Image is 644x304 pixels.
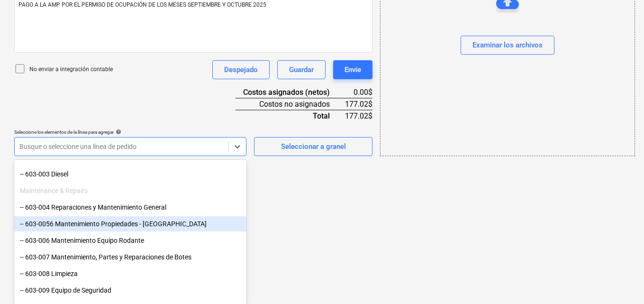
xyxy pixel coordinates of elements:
div: -- 603-009 Equipo de Seguridad [14,283,246,298]
span: PAGO A LA AMP POR EL PERMISO DE OCUPACIÓN DE LOS MESES SEPTIEMBRE Y OCTUBRE 2025 [18,1,266,8]
div: -- 603-007 Mantenimiento, Partes y Reparaciones de Botes [14,249,246,265]
div: Costos asignados (netos) [236,87,345,98]
span: help [114,129,121,135]
div: Costos no asignados [236,98,345,110]
div: Widget de chat [597,258,644,304]
button: Despejado [212,60,270,79]
div: Seleccione los elementos de la línea para agregar [14,129,246,135]
div: Despejado [224,64,258,76]
div: 0.00$ [345,87,372,98]
div: -- 603-0056 Mantenimiento Propiedades - Playa El Sol [14,216,246,231]
button: Examinar los archivos [461,36,554,55]
button: Guardar [277,60,326,79]
div: Maintenance & Repairs [14,183,246,198]
p: No enviar a integración contable [29,65,113,74]
div: -- 603-008 Limpieza [14,266,246,281]
div: Envíe [345,64,361,76]
div: -- 603-0056 Mantenimiento Propiedades - [GEOGRAPHIC_DATA] [14,216,246,231]
div: -- 603-006 Mantenimiento Equipo Rodante [14,233,246,248]
div: Seleccionar a granel [281,140,346,153]
button: Seleccionar a granel [254,137,372,156]
iframe: Chat Widget [597,258,644,304]
div: Total [236,110,345,121]
div: Examinar los archivos [472,39,543,52]
div: 177.02$ [345,110,372,121]
div: 177.02$ [345,98,372,110]
div: -- 603-004 Reparaciones y Mantenimiento General [14,200,246,215]
div: Guardar [289,64,314,76]
button: Envíe [333,60,372,79]
div: -- 603-003 Diesel [14,166,246,182]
